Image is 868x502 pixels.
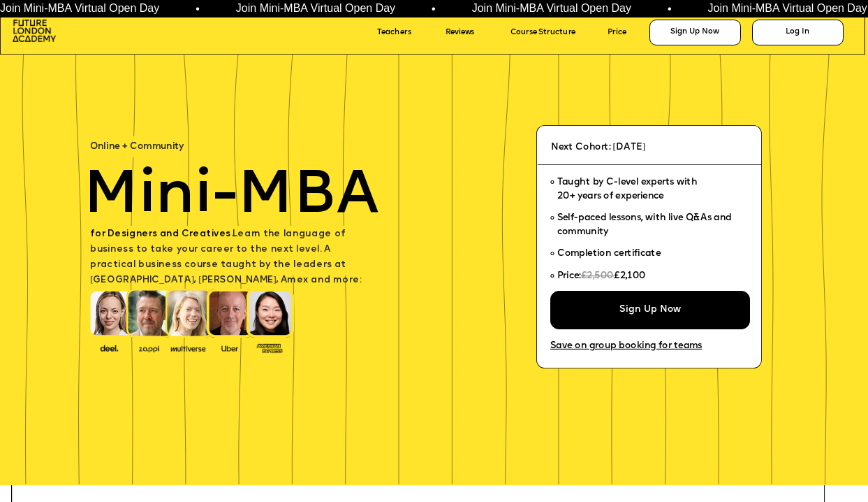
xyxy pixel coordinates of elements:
a: Price [608,25,641,41]
span: Next Cohort: [DATE] [551,143,645,152]
a: Reviews [446,25,492,41]
span: • [432,3,436,15]
span: Completion certificate [557,249,661,258]
a: Course Structure [510,25,600,41]
span: £2,500 [580,271,613,280]
a: Save on group booking for teams [550,338,726,355]
img: image-b2f1584c-cbf7-4a77-bbe0-f56ae6ee31f2.png [132,343,166,352]
span: Self-paced lessons, with live Q&As and community [557,213,735,236]
span: Online + Community [90,143,184,152]
span: • [196,3,200,15]
img: image-388f4489-9820-4c53-9b08-f7df0b8d4ae2.png [92,342,126,353]
span: Learn the language of business to take your career to the next level. A practical business course... [90,230,361,285]
span: • [667,3,671,15]
img: image-99cff0b2-a396-4aab-8550-cf4071da2cb9.png [213,343,247,352]
span: Taught by C-level experts with 20+ years of experience [557,178,697,201]
span: £2,100 [614,271,646,280]
span: Mini-MBA [83,167,379,227]
span: for Designers and Creatives. [90,230,233,239]
img: image-aac980e9-41de-4c2d-a048-f29dd30a0068.png [13,20,56,42]
img: image-b7d05013-d886-4065-8d38-3eca2af40620.png [168,342,208,353]
span: Price: [557,271,581,280]
a: Teachers [377,25,432,41]
img: image-93eab660-639c-4de6-957c-4ae039a0235a.png [253,341,287,354]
